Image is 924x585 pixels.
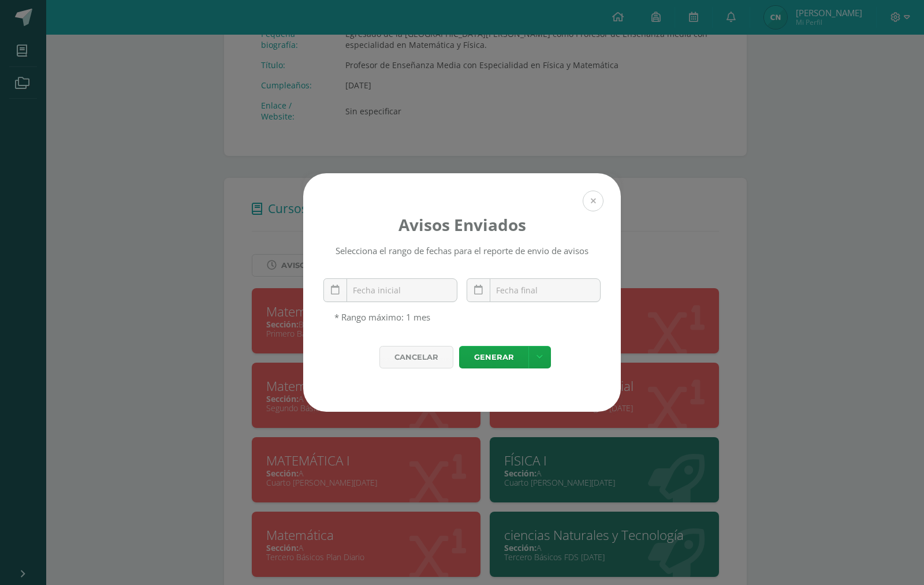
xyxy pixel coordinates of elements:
[459,346,528,368] a: Generar
[583,191,603,211] button: Close (Esc)
[467,279,600,301] input: Fecha final
[334,311,590,323] div: * Rango máximo: 1 mes
[324,279,457,301] input: Fecha inicial
[334,214,590,236] h4: Avisos Enviados
[379,346,453,368] div: Cancelar
[334,245,590,256] div: Selecciona el rango de fechas para el reporte de envio de avisos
